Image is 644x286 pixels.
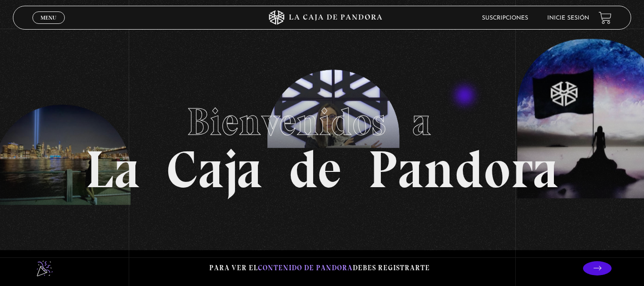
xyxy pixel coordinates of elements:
p: Para ver el debes registrarte [209,262,430,275]
span: contenido de Pandora [258,264,353,272]
a: View your shopping cart [599,11,612,24]
h1: La Caja de Pandora [85,91,559,196]
span: Bienvenidos a [187,99,458,145]
span: Menu [41,15,56,21]
a: Inicie sesión [547,15,589,21]
a: Suscripciones [482,15,528,21]
span: Cerrar [37,23,60,30]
